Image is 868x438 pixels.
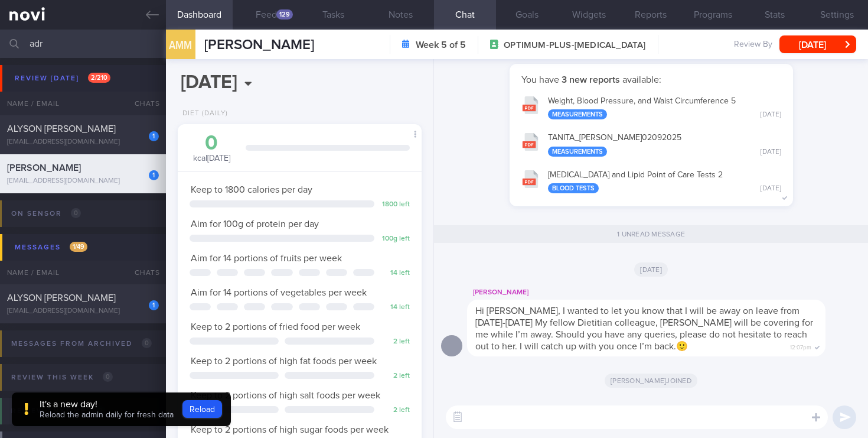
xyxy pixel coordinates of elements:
[515,163,787,200] button: [MEDICAL_DATA] and Lipid Point of Care Tests 2 Blood Tests [DATE]
[119,261,166,284] div: Chats
[149,170,159,180] div: 1
[204,38,314,52] span: [PERSON_NAME]
[149,300,159,310] div: 1
[71,208,81,218] span: 0
[191,425,389,434] span: Keep to 2 portions of high sugar foods per week
[191,356,377,366] span: Keep to 2 portions of high fat foods per week
[88,73,110,83] span: 2 / 210
[7,124,116,134] span: ALYSON [PERSON_NAME]
[142,338,152,348] span: 0
[191,185,312,194] span: Keep to 1800 calories per day
[8,403,108,419] div: Review anytime
[559,75,622,85] strong: 3 new reports
[119,92,166,115] div: Chats
[178,109,228,118] div: Diet (Daily)
[7,177,159,186] div: [EMAIL_ADDRESS][DOMAIN_NAME]
[12,239,90,255] div: Messages
[70,242,87,252] span: 1 / 49
[7,307,159,316] div: [EMAIL_ADDRESS][DOMAIN_NAME]
[8,206,84,222] div: On sensor
[8,369,116,385] div: Review this week
[191,219,319,229] span: Aim for 100g of protein per day
[276,9,293,20] div: 129
[8,336,155,352] div: Messages from Archived
[191,322,360,332] span: Keep to 2 portions of fried food per week
[40,398,174,410] div: It's a new day!
[548,170,781,194] div: [MEDICAL_DATA] and Lipid Point of Care Tests 2
[380,406,410,415] div: 2 left
[380,372,410,381] div: 2 left
[182,400,222,418] button: Reload
[761,184,781,193] div: [DATE]
[548,109,607,119] div: Measurements
[548,147,607,157] div: Measurements
[790,340,811,352] span: 12:07pm
[548,133,781,157] div: TANITA_ [PERSON_NAME] 02092025
[149,131,159,141] div: 1
[515,89,787,126] button: Weight, Blood Pressure, and Waist Circumference 5 Measurements [DATE]
[467,285,861,300] div: [PERSON_NAME]
[416,39,466,51] strong: Week 5 of 5
[191,288,367,297] span: Aim for 14 portions of vegetables per week
[380,235,410,244] div: 100 g left
[779,35,856,53] button: [DATE]
[380,338,410,346] div: 2 left
[190,133,234,154] div: 0
[734,40,772,50] span: Review By
[515,125,787,163] button: TANITA_[PERSON_NAME]02092025 Measurements [DATE]
[12,70,113,86] div: Review [DATE]
[190,133,234,164] div: kcal [DATE]
[761,148,781,157] div: [DATE]
[380,303,410,312] div: 14 left
[380,200,410,209] div: 1800 left
[605,374,697,388] span: [PERSON_NAME] joined
[548,183,599,193] div: Blood Tests
[475,306,813,351] span: Hi [PERSON_NAME], I wanted to let you know that I will be away on leave from [DATE]-[DATE] My fel...
[7,163,81,173] span: [PERSON_NAME]
[548,96,781,120] div: Weight, Blood Pressure, and Waist Circumference 5
[504,40,645,51] span: OPTIMUM-PLUS-[MEDICAL_DATA]
[191,391,380,400] span: Keep to 2 portions of high salt foods per week
[163,22,198,68] div: AMM
[521,74,781,86] p: You have available:
[191,254,342,263] span: Aim for 14 portions of fruits per week
[40,411,174,419] span: Reload the admin daily for fresh data
[7,293,116,303] span: ALYSON [PERSON_NAME]
[380,269,410,278] div: 14 left
[7,138,159,147] div: [EMAIL_ADDRESS][DOMAIN_NAME]
[103,372,113,382] span: 0
[761,111,781,119] div: [DATE]
[634,262,668,277] span: [DATE]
